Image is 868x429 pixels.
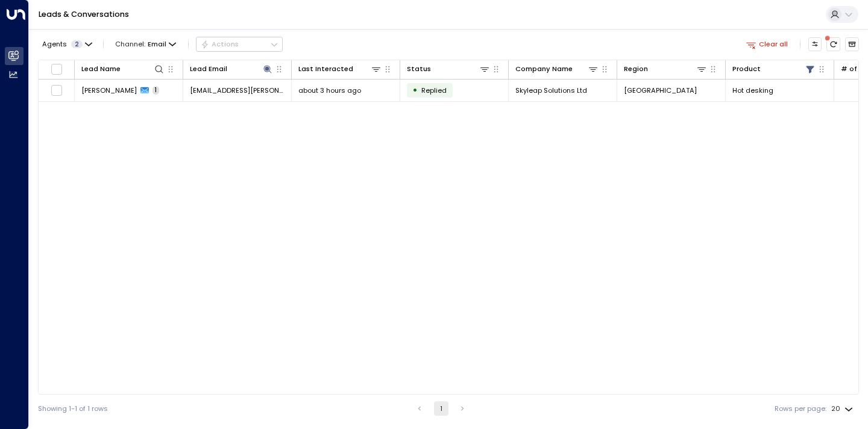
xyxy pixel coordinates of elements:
[153,86,159,95] span: 1
[81,86,137,95] span: Evangelo Panagi
[732,63,761,75] div: Product
[190,86,285,95] span: panagi@evangelo.co.uk
[515,63,599,75] div: Company Name
[196,37,283,51] button: Actions
[407,63,490,75] div: Status
[808,37,822,51] button: Customize
[515,63,573,75] div: Company Name
[624,63,648,75] div: Region
[298,63,353,75] div: Last Interacted
[51,63,63,75] span: Toggle select all
[190,63,273,75] div: Lead Email
[81,63,121,75] div: Lead Name
[38,37,95,51] button: Agents2
[742,37,792,51] button: Clear all
[515,86,587,95] span: Skyleap Solutions Ltd
[298,86,361,95] span: about 3 hours ago
[112,37,180,51] span: Channel:
[412,401,470,416] nav: pagination navigation
[196,37,283,51] div: Button group with a nested menu
[190,63,227,75] div: Lead Email
[775,404,826,414] label: Rows per page:
[81,63,165,75] div: Lead Name
[412,82,418,98] div: •
[201,40,239,48] div: Actions
[732,63,816,75] div: Product
[624,63,707,75] div: Region
[39,9,129,19] a: Leads & Conversations
[732,86,773,95] span: Hot desking
[38,404,108,414] div: Showing 1-1 of 1 rows
[71,40,83,48] span: 2
[624,86,697,95] span: London
[826,37,840,51] span: There are new threads available. Refresh the grid to view the latest updates.
[42,41,67,48] span: Agents
[831,401,855,416] div: 20
[407,63,431,75] div: Status
[112,37,180,51] button: Channel:Email
[421,86,447,95] span: Replied
[845,37,859,51] button: Archived Leads
[434,401,448,416] button: page 1
[51,84,63,96] span: Toggle select row
[298,63,382,75] div: Last Interacted
[148,40,166,48] span: Email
